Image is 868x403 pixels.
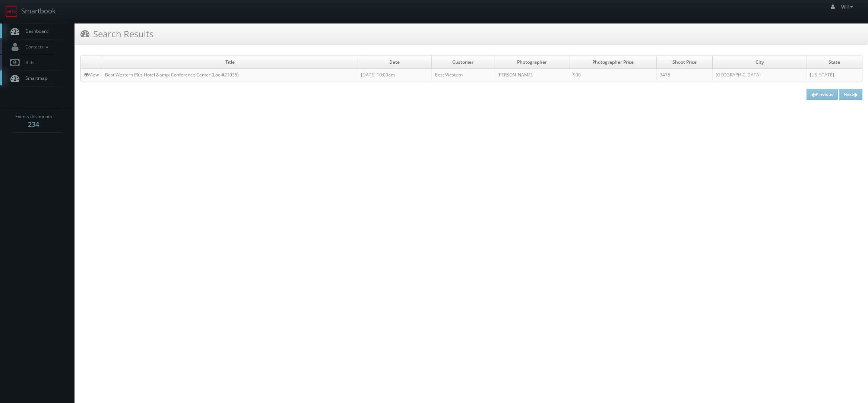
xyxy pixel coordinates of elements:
[105,72,239,78] a: Best Western Plus Hotel &amp; Conference Center (Loc #21035)
[657,69,713,81] td: 3475
[102,56,358,69] td: Title
[28,120,39,129] strong: 234
[570,56,657,69] td: Photographer Price
[431,69,494,81] td: Best Western
[431,56,494,69] td: Customer
[713,69,807,81] td: [GEOGRAPHIC_DATA]
[22,28,48,34] span: Dashboard
[358,56,431,69] td: Date
[494,69,570,81] td: [PERSON_NAME]
[80,27,153,40] h3: Search Results
[841,4,855,10] span: Will
[358,69,431,81] td: [DATE] 10:00am
[6,6,18,18] img: smartbook-logo.png
[84,72,99,78] a: View
[15,113,52,120] span: Events this month
[807,56,862,69] td: State
[494,56,570,69] td: Photographer
[713,56,807,69] td: City
[22,44,50,50] span: Contacts
[570,69,657,81] td: 900
[22,59,34,66] span: Bids
[657,56,713,69] td: Shoot Price
[22,75,47,81] span: Smartmap
[807,69,862,81] td: [US_STATE]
